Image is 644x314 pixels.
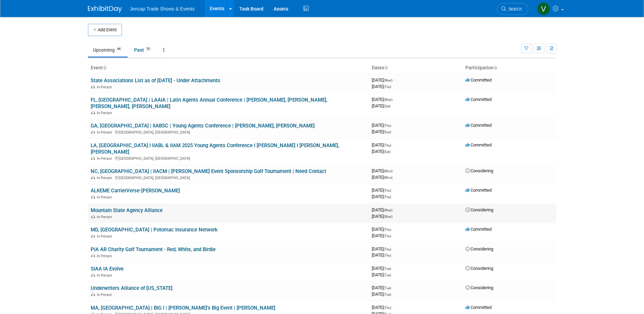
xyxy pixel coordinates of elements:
a: MA, [GEOGRAPHIC_DATA] | BIG I | [PERSON_NAME]'s Big Event | [PERSON_NAME] [91,305,275,311]
a: ALKEME CarrierVerse-[PERSON_NAME] [91,188,180,194]
span: Considering [465,246,493,251]
span: Jencap Trade Shows & Events [130,6,195,12]
span: [DATE] [372,84,391,89]
span: [DATE] [372,129,391,134]
span: [DATE] [372,103,390,108]
span: (Wed) [384,208,392,212]
span: (Tue) [384,273,391,277]
span: In-Person [97,85,114,89]
a: GA, [GEOGRAPHIC_DATA] | IIABSC | Young Agents Conference | [PERSON_NAME], [PERSON_NAME] [91,123,315,129]
span: - [393,168,394,173]
span: - [393,97,394,102]
span: Search [506,6,522,12]
span: Considering [465,207,493,212]
span: [DATE] [372,123,393,128]
span: [DATE] [372,149,390,154]
a: Sort by Participation Type [494,65,497,70]
span: [DATE] [372,97,394,102]
span: (Tue) [384,293,391,296]
img: ExhibitDay [88,6,122,13]
span: [DATE] [372,292,391,297]
a: Search [497,3,528,15]
img: In-Person Event [91,273,95,277]
img: In-Person Event [91,130,95,134]
span: (Wed) [384,78,392,82]
span: - [392,142,393,147]
span: (Wed) [384,98,392,102]
span: - [392,266,393,271]
a: Mountain State Agency Alliance [91,207,163,213]
span: In-Person [97,130,114,135]
img: In-Person Event [91,176,95,179]
span: [DATE] [372,233,391,238]
img: In-Person Event [91,85,95,88]
span: - [392,188,393,193]
span: (Mon) [384,176,392,179]
span: (Thu) [384,143,391,147]
div: [GEOGRAPHIC_DATA], [GEOGRAPHIC_DATA] [91,129,366,135]
span: Committed [465,142,492,147]
span: [DATE] [372,246,393,251]
span: Considering [465,285,493,290]
span: (Thu) [384,195,391,199]
span: (Thu) [384,189,391,192]
span: Committed [465,188,492,193]
span: Committed [465,227,492,232]
span: (Tue) [384,286,391,290]
span: [DATE] [372,227,393,232]
span: 44 [115,47,123,52]
span: In-Person [97,195,114,199]
img: In-Person Event [91,293,95,296]
button: Add Event [88,24,122,36]
div: [GEOGRAPHIC_DATA], [GEOGRAPHIC_DATA] [91,155,366,161]
div: [GEOGRAPHIC_DATA], [GEOGRAPHIC_DATA] [91,175,366,180]
span: - [392,305,393,310]
span: (Thu) [384,247,391,251]
span: (Thu) [384,228,391,231]
a: Past70 [129,43,157,56]
th: Dates [369,62,463,74]
a: NC, [GEOGRAPHIC_DATA] | IIACM | [PERSON_NAME] Event Sponsorship Golf Tournament | Need Contact [91,168,326,174]
img: In-Person Event [91,195,95,198]
img: In-Person Event [91,111,95,114]
span: (Sat) [384,104,390,108]
span: [DATE] [372,175,392,180]
span: In-Person [97,234,114,239]
img: In-Person Event [91,254,95,257]
span: In-Person [97,176,114,180]
span: (Wed) [384,215,392,219]
span: [DATE] [372,194,391,199]
a: LA, [GEOGRAPHIC_DATA] I IIABL & IIAM 2025 Young Agents Conference I [PERSON_NAME] I [PERSON_NAME]... [91,142,339,155]
span: (Tue) [384,267,391,271]
span: [DATE] [372,168,394,173]
span: In-Person [97,254,114,258]
a: Sort by Event Name [103,65,106,70]
span: Committed [465,97,492,102]
span: Considering [465,266,493,271]
span: (Thu) [384,234,391,238]
span: Committed [465,123,492,128]
a: Upcoming44 [88,43,128,56]
a: State Associations List as of [DATE] - Under Attachments [91,77,220,84]
a: Sort by Start Date [384,65,388,70]
img: In-Person Event [91,215,95,218]
span: [DATE] [372,252,391,258]
span: In-Person [97,156,114,161]
span: (Thu) [384,306,391,310]
span: - [393,77,394,83]
span: In-Person [97,215,114,219]
span: (Sun) [384,130,391,134]
span: Committed [465,77,492,83]
span: [DATE] [372,285,393,290]
span: - [393,207,394,212]
a: MD, [GEOGRAPHIC_DATA] | Potomac Insurance Network [91,227,218,233]
span: - [392,227,393,232]
span: 70 [144,47,152,52]
span: (Thu) [384,254,391,257]
span: - [392,285,393,290]
th: Event [88,62,369,74]
span: [DATE] [372,188,393,193]
span: Committed [465,305,492,310]
span: - [392,123,393,128]
span: In-Person [97,273,114,278]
